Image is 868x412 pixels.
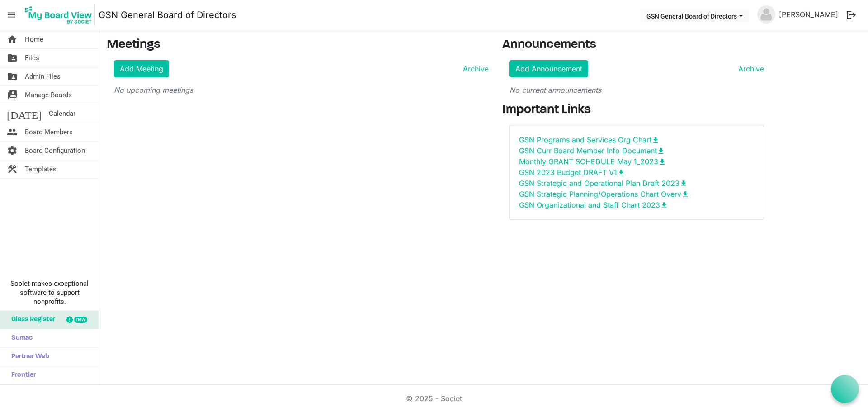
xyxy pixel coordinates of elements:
[681,190,689,199] span: download
[25,49,39,67] span: Files
[7,30,18,48] span: home
[502,103,771,118] h3: Important Links
[25,123,73,141] span: Board Members
[25,160,57,178] span: Templates
[519,135,660,144] a: GSN Programs and Services Org Chartdownload
[7,104,42,123] span: [DATE]
[658,158,666,166] span: download
[519,179,688,188] a: GSN Strategic and Operational Plan Draft 2023download
[7,329,33,347] span: Sumac
[114,85,489,95] p: No upcoming meetings
[519,200,668,209] a: GSN Organizational and Staff Chart 2023download
[7,86,18,104] span: switch_account
[25,86,72,104] span: Manage Boards
[842,5,861,24] button: logout
[519,189,689,199] a: GSN Strategic Planning/Operations Chart Overvdownload
[22,4,95,26] img: My Board View Logo
[502,38,771,53] h3: Announcements
[74,317,87,323] div: new
[7,348,49,366] span: Partner Web
[7,311,55,329] span: Glass Register
[459,63,489,74] a: Archive
[651,136,660,144] span: download
[519,157,666,166] a: Monthly GRANT SCHEDULE May 1_2023download
[7,67,18,85] span: folder_shared
[660,201,668,209] span: download
[3,6,20,24] span: menu
[757,5,775,24] img: no-profile-picture.svg
[107,38,489,53] h3: Meetings
[519,168,625,177] a: GSN 2023 Budget DRAFT V1download
[617,169,625,177] span: download
[49,104,75,123] span: Calendar
[114,60,169,77] a: Add Meeting
[509,85,764,95] p: No current announcements
[775,5,842,24] a: [PERSON_NAME]
[4,279,95,306] span: Societ makes exceptional software to support nonprofits.
[7,123,18,141] span: people
[679,180,688,188] span: download
[25,142,85,160] span: Board Configuration
[7,160,18,178] span: construction
[25,30,43,48] span: Home
[25,67,61,85] span: Admin Files
[509,60,588,77] a: Add Announcement
[7,366,36,384] span: Frontier
[7,142,18,160] span: settings
[657,147,665,155] span: download
[22,4,99,26] a: My Board View Logo
[7,49,18,67] span: folder_shared
[735,63,764,74] a: Archive
[519,146,665,155] a: GSN Curr Board Member Info Documentdownload
[99,6,236,24] a: GSN General Board of Directors
[641,9,749,22] button: GSN General Board of Directors dropdownbutton
[406,394,462,403] a: © 2025 - Societ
